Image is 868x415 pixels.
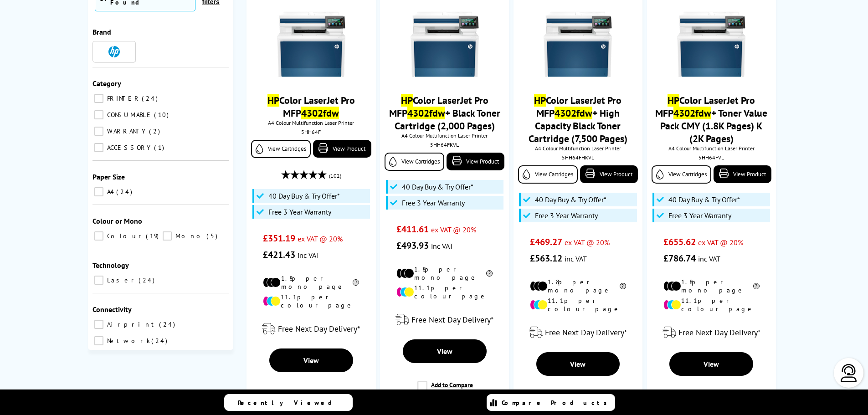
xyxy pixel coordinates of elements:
a: HPColor LaserJet Pro MFP4302fdw [267,94,355,119]
span: A4 Colour Multifunction Laser Printer [518,145,638,152]
span: Category [92,79,121,88]
span: Free 3 Year Warranty [535,211,598,220]
a: HPColor LaserJet Pro MFP4302fdw+ Toner Value Pack CMY (1.8K Pages) K (2K Pages) [655,94,767,145]
span: ex VAT @ 20% [565,238,610,247]
li: 11.1p per colour page [263,293,359,309]
span: PRINTER [105,94,141,102]
li: 1.8p per mono page [263,274,359,291]
span: A4 Colour Multifunction Laser Printer [652,145,771,152]
a: View Product [580,165,638,183]
span: inc VAT [565,254,587,263]
a: View Cartridges [251,140,311,158]
a: View [536,352,620,376]
span: £655.62 [663,236,696,248]
mark: 4302fdw [555,107,592,119]
span: 10 [154,111,171,119]
span: (102) [329,167,341,184]
a: View Cartridges [518,165,578,184]
a: View Cartridges [385,153,444,171]
mark: HP [534,94,546,107]
mark: 4302fdw [407,107,445,119]
span: inc VAT [431,241,453,251]
mark: HP [267,94,279,107]
span: £469.27 [530,236,562,248]
img: HP-4302fdw-Front-Main-Small.jpg [411,10,479,78]
span: 24 [151,337,169,345]
iframe: chat window [680,96,868,415]
span: Mono [173,232,205,240]
a: View [403,339,487,363]
div: 5HH64FKVL [387,141,502,148]
span: Brand [92,27,111,36]
li: 11.1p per colour page [663,297,760,313]
span: Network [105,337,150,345]
span: 24 [116,188,134,196]
span: Laser [105,276,138,284]
a: HPColor LaserJet Pro MFP4302fdw+ High Capacity Black Toner Cartridge (7,500 Pages) [529,94,627,145]
a: Recently Viewed [224,394,353,411]
span: 40 Day Buy & Try Offer* [268,191,340,200]
span: Paper Size [92,172,125,181]
input: WARRANTY 2 [94,127,103,136]
span: £786.74 [663,252,696,264]
span: CONSUMABLE [105,111,153,119]
span: 24 [159,320,177,328]
a: View Cartridges [652,165,711,184]
span: £411.61 [396,223,429,235]
span: 40 Day Buy & Try Offer* [402,182,473,191]
li: 1.8p per mono page [663,278,760,294]
mark: HP [401,94,413,107]
span: Colour or Mono [92,216,142,225]
span: ex VAT @ 20% [298,234,343,243]
input: PRINTER 24 [94,94,103,103]
span: Free Next Day Delivery* [278,323,360,334]
img: HP-4302fdw-Front-Main-Small.jpg [544,10,612,78]
span: 2 [149,127,162,135]
li: 11.1p per colour page [530,297,626,313]
span: £421.43 [263,249,295,261]
span: ex VAT @ 20% [431,225,476,234]
div: 5HH64F [253,128,369,135]
span: 1 [154,143,166,152]
span: Free 3 Year Warranty [668,211,731,220]
div: 5HH64FVL [654,154,769,161]
li: 11.1p per colour page [396,284,493,300]
label: Add to Compare [417,381,473,398]
div: modal_delivery [518,320,638,345]
span: 40 Day Buy & Try Offer* [668,195,740,204]
span: WARRANTY [105,127,148,135]
span: View [303,356,319,365]
a: HPColor LaserJet Pro MFP4302fdw+ Black Toner Cartridge (2,000 Pages) [389,94,500,132]
input: Mono 5 [163,231,172,241]
input: Airprint 24 [94,320,103,329]
span: A4 [105,188,115,196]
img: HP [108,46,120,57]
span: ACCESSORY [105,143,153,152]
span: Free Next Day Delivery* [411,314,493,325]
span: 24 [142,94,160,102]
li: 1.8p per mono page [530,278,626,294]
span: Compare Products [502,399,612,407]
span: Free Next Day Delivery* [678,327,760,338]
input: A4 24 [94,187,103,196]
span: Connectivity [92,305,132,314]
span: Free 3 Year Warranty [268,207,331,216]
input: Network 24 [94,336,103,345]
span: 40 Day Buy & Try Offer* [535,195,606,204]
span: A4 Colour Multifunction Laser Printer [385,132,504,139]
span: A4 Colour Multifunction Laser Printer [251,119,371,126]
span: Free 3 Year Warranty [402,198,465,207]
span: Recently Viewed [238,399,341,407]
span: Colour [105,232,145,240]
a: View Product [447,153,504,170]
span: 24 [139,276,157,284]
span: 5 [206,232,220,240]
a: View [669,352,753,376]
span: View [437,347,452,356]
div: modal_delivery [652,320,771,345]
input: Colour 19 [94,231,103,241]
div: modal_delivery [385,307,504,333]
span: 19 [146,232,161,240]
input: ACCESSORY 1 [94,143,103,152]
